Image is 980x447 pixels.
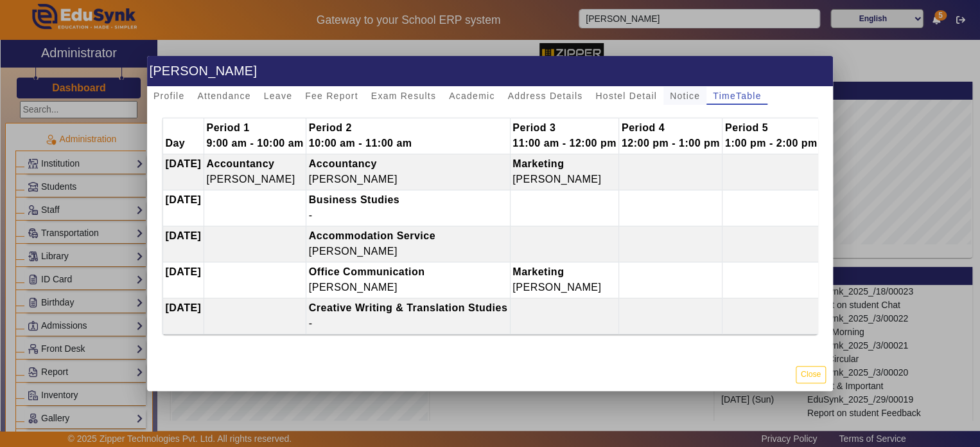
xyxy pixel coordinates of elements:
b: Creative Writing & Translation Studies [309,302,507,313]
span: [PERSON_NAME] [309,158,398,185]
span: [DATE] [165,158,201,169]
b: Accommodation Service [309,230,435,241]
b: Marketing [512,266,564,277]
span: [DATE] [165,230,201,241]
span: Hostel Detail [595,91,657,100]
h1: [PERSON_NAME] [147,56,833,86]
span: Profile [153,91,184,100]
b: Office Communication [309,266,425,277]
span: [PERSON_NAME] [309,230,435,257]
span: TimeTable [713,91,761,100]
th: Period 5 1:00 pm - 2:00 pm [722,118,820,154]
span: [DATE] [165,266,201,277]
span: Academic [449,91,494,100]
span: [DATE] [165,302,201,313]
span: Address Details [507,91,582,100]
span: Leave [264,91,292,100]
th: Period 3 11:00 am - 12:00 pm [510,118,619,154]
th: Period 4 12:00 pm - 1:00 pm [619,118,722,154]
span: - [309,194,399,221]
span: [PERSON_NAME] [512,266,601,293]
th: Period 1 9:00 am - 10:00 am [204,118,306,154]
span: [PERSON_NAME] [512,158,601,185]
th: Day [162,118,204,154]
span: [PERSON_NAME] [309,266,425,293]
span: Fee Report [305,91,358,100]
span: [DATE] [165,194,201,205]
span: Attendance [197,91,250,100]
b: Accountancy [309,158,377,169]
th: Period 2 10:00 am - 11:00 am [306,118,510,154]
span: Exam Results [371,91,436,100]
b: Business Studies [309,194,399,205]
span: [PERSON_NAME] [206,158,295,185]
span: Notice [670,91,700,100]
b: Marketing [512,158,564,169]
button: Close [796,366,826,383]
span: - [309,302,507,329]
b: Accountancy [206,158,274,169]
